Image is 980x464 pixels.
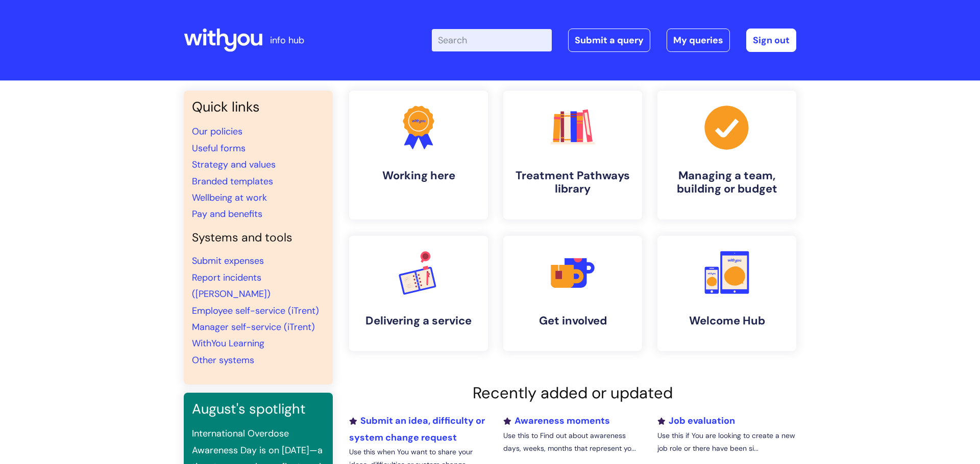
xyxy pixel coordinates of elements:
[192,192,267,204] a: Wellbeing at work
[432,29,796,52] div: | -
[568,29,650,52] a: Submit a query
[192,401,325,417] h3: August's spotlight
[511,314,634,327] h4: Get involved
[192,337,264,349] a: WithYou Learning
[192,125,242,138] a: Our policies
[192,231,325,245] h4: Systems and tools
[657,429,796,455] p: Use this if You are looking to create a new job role or there have been si...
[192,142,246,154] a: Useful forms
[503,91,642,220] a: Treatment Pathways library
[657,236,796,351] a: Welcome Hub
[192,271,271,300] a: Report incidents ([PERSON_NAME])
[192,99,325,115] h3: Quick links
[503,415,610,427] a: Awareness moments
[503,236,642,351] a: Get involved
[666,314,788,327] h4: Welcome Hub
[349,91,488,220] a: Working here
[667,29,730,52] a: My queries
[432,29,552,51] input: Search
[657,91,796,220] a: Managing a team, building or budget
[349,236,488,351] a: Delivering a service
[357,169,480,182] h4: Working here
[192,354,254,366] a: Other systems
[657,415,735,427] a: Job evaluation
[503,429,642,455] p: Use this to Find out about awareness days, weeks, months that represent yo...
[666,169,788,196] h4: Managing a team, building or budget
[270,32,304,48] p: info hub
[192,305,319,317] a: Employee self-service (iTrent)
[511,169,634,196] h4: Treatment Pathways library
[192,158,276,171] a: Strategy and values
[349,415,485,443] a: Submit an idea, difficulty or system change request
[192,255,264,267] a: Submit expenses
[192,321,315,333] a: Manager self-service (iTrent)
[192,208,262,220] a: Pay and benefits
[192,175,273,187] a: Branded templates
[746,29,796,52] a: Sign out
[349,384,796,402] h2: Recently added or updated
[357,314,480,327] h4: Delivering a service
